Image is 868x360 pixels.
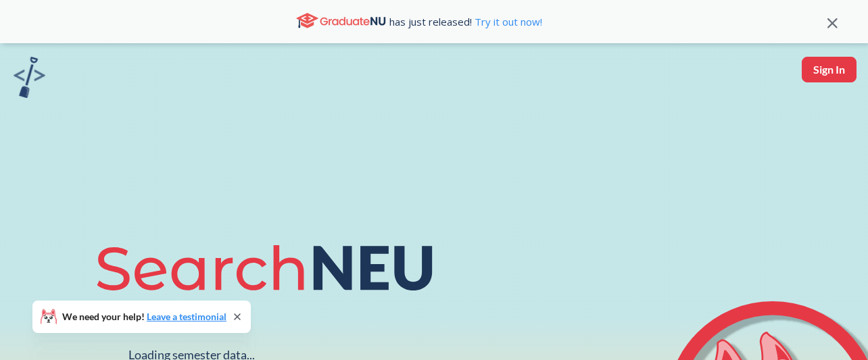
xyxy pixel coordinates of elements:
button: Sign In [802,57,857,82]
a: Leave a testimonial [147,311,226,322]
a: Try it out now! [472,15,542,28]
span: has just released! [389,14,542,29]
span: We need your help! [62,312,226,322]
img: sandbox logo [14,57,45,98]
a: sandbox logo [14,57,45,102]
